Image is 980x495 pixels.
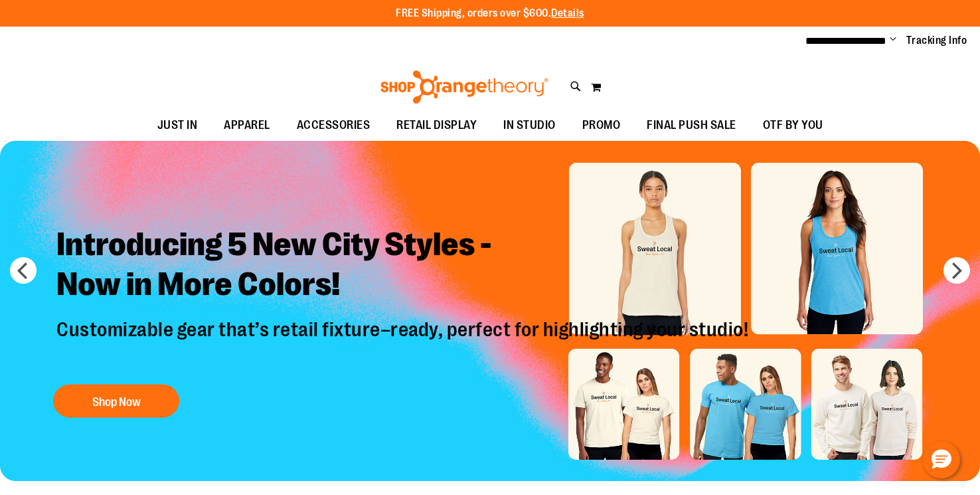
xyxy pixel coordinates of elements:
span: JUST IN [157,110,198,140]
button: Account menu [890,34,896,47]
a: OTF BY YOU [750,110,837,141]
a: JUST IN [144,110,211,141]
span: IN STUDIO [503,110,556,140]
p: FREE Shipping, orders over $600. [396,6,584,21]
a: APPAREL [210,110,284,141]
img: Shop Orangetheory [378,70,550,104]
a: PROMO [569,110,634,141]
a: Details [551,7,584,19]
p: Customizable gear that’s retail fixture–ready, perfect for highlighting your studio! [46,318,762,371]
a: RETAIL DISPLAY [383,110,490,141]
span: ACCESSORIES [297,110,370,140]
a: Tracking Info [906,33,967,48]
span: RETAIL DISPLAY [396,110,477,140]
span: FINAL PUSH SALE [647,110,736,140]
a: ACCESSORIES [284,110,384,141]
a: FINAL PUSH SALE [633,110,750,141]
span: APPAREL [224,110,270,140]
button: Shop Now [53,385,179,418]
button: Hello, have a question? Let’s chat. [923,441,960,478]
span: PROMO [582,110,621,140]
a: Introducing 5 New City Styles -Now in More Colors! Customizable gear that’s retail fixture–ready,... [46,215,762,425]
h2: Introducing 5 New City Styles - Now in More Colors! [46,215,762,318]
button: next [943,257,970,284]
span: OTF BY YOU [763,110,823,140]
button: prev [10,257,37,284]
a: IN STUDIO [490,110,569,141]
